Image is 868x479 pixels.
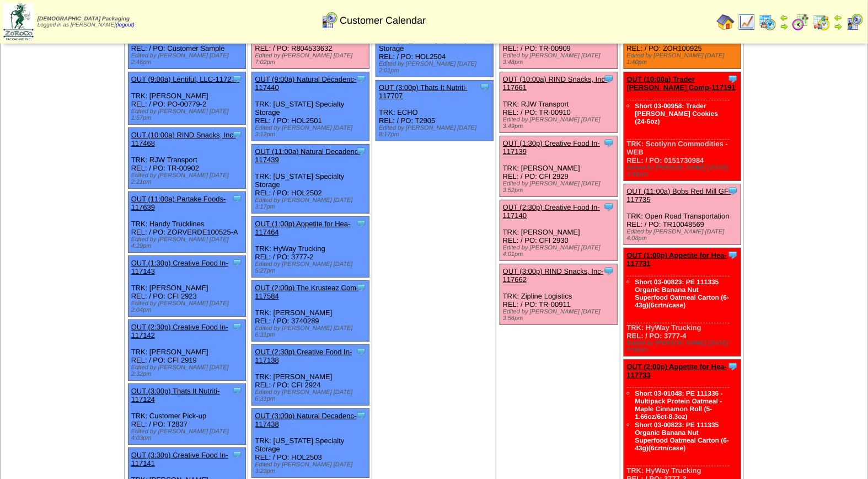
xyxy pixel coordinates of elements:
[131,172,245,185] div: Edited by [PERSON_NAME] [DATE] 2:21pm
[717,13,735,31] img: home.gif
[232,321,243,332] img: Tooltip
[232,257,243,268] img: Tooltip
[320,12,338,29] img: calendarcustomer.gif
[131,52,245,66] div: Edited by [PERSON_NAME] [DATE] 2:46pm
[627,52,741,66] div: Edited by [PERSON_NAME] [DATE] 1:40pm
[3,3,34,40] img: zoroco-logo-small.webp
[780,13,789,22] img: arrowleft.gif
[376,81,494,141] div: TRK: ECHO REL: / PO: T2905
[738,13,756,31] img: line_graph.gif
[727,73,738,84] img: Tooltip
[503,116,617,130] div: Edited by [PERSON_NAME] [DATE] 3:49pm
[635,421,730,452] a: Short 03-00823: PE 111335 Organic Banana Nut Superfood Oatmeal Carton (6-43g)(6crtn/case)
[834,13,843,22] img: arrowleft.gif
[759,13,776,31] img: calendarprod.gif
[792,13,810,31] img: calendarblend.gif
[232,129,243,140] img: Tooltip
[603,73,614,84] img: Tooltip
[379,125,493,138] div: Edited by [PERSON_NAME] [DATE] 8:17pm
[255,147,360,164] a: OUT (11:00a) Natural Decadenc-117439
[356,146,367,157] img: Tooltip
[131,451,228,467] a: OUT (3:30p) Creative Food In-117141
[131,364,245,377] div: Edited by [PERSON_NAME] [DATE] 2:32pm
[255,197,369,210] div: Edited by [PERSON_NAME] [DATE] 3:17pm
[834,22,843,31] img: arrowright.gif
[128,72,245,125] div: TRK: [PERSON_NAME] REL: / PO: PO-00779-2
[232,449,243,460] img: Tooltip
[727,249,738,260] img: Tooltip
[255,412,356,428] a: OUT (3:00p) Natural Decadenc-117438
[252,345,369,406] div: TRK: [PERSON_NAME] REL: / PO: CFI 2924
[813,13,831,31] img: calendarinout.gif
[780,22,789,31] img: arrowright.gif
[128,256,245,317] div: TRK: [PERSON_NAME] REL: / PO: CFI 2923
[37,16,135,28] span: Logged in as [PERSON_NAME]
[131,131,236,147] a: OUT (10:00a) RIND Snacks, Inc-117468
[128,128,245,189] div: TRK: RJW Transport REL: / PO: TR-00902
[627,363,727,379] a: OUT (2:00p) Appetite for Hea-117733
[603,201,614,212] img: Tooltip
[255,325,369,338] div: Edited by [PERSON_NAME] [DATE] 6:31pm
[624,72,741,181] div: TRK: Scotlynn Commodities - WEB REL: / PO: 0151730984
[128,192,245,253] div: TRK: Handy Trucklines REL: / PO: ZORVERDE100525-A
[356,282,367,293] img: Tooltip
[624,184,741,245] div: TRK: Open Road Transportation REL: / PO: TR10048569
[624,248,741,356] div: TRK: HyWay Trucking REL: / PO: 3777-4
[128,384,245,445] div: TRK: Customer Pick-up REL: / PO: T2837
[356,73,367,84] img: Tooltip
[232,193,243,204] img: Tooltip
[131,387,220,403] a: OUT (3:00p) Thats It Nutriti-117124
[727,361,738,372] img: Tooltip
[252,145,369,214] div: TRK: [US_STATE] Specialty Storage REL: / PO: HOL2502
[356,218,367,229] img: Tooltip
[116,22,135,28] a: (logout)
[603,137,614,148] img: Tooltip
[503,267,604,284] a: OUT (3:00p) RIND Snacks, Inc-117662
[503,75,608,92] a: OUT (10:00a) RIND Snacks, Inc-117661
[503,203,600,220] a: OUT (2:30p) Creative Food In-117140
[255,75,356,92] a: OUT (9:00a) Natural Decadenc-117440
[379,61,493,74] div: Edited by [PERSON_NAME] [DATE] 2:01pm
[131,323,228,339] a: OUT (2:30p) Creative Food In-117142
[255,125,369,138] div: Edited by [PERSON_NAME] [DATE] 3:12pm
[252,409,369,478] div: TRK: [US_STATE] Specialty Storage REL: / PO: HOL2503
[128,320,245,381] div: TRK: [PERSON_NAME] REL: / PO: CFI 2919
[255,389,369,402] div: Edited by [PERSON_NAME] [DATE] 6:31pm
[255,284,358,300] a: OUT (2:00p) The Krusteaz Com-117584
[379,83,468,100] a: OUT (3:00p) Thats It Nutriti-117707
[500,200,617,261] div: TRK: [PERSON_NAME] REL: / PO: CFI 2930
[503,139,600,156] a: OUT (1:30p) Creative Food In-117139
[255,220,350,236] a: OUT (1:00p) Appetite for Hea-117464
[503,52,617,66] div: Edited by [PERSON_NAME] [DATE] 3:48pm
[727,185,738,196] img: Tooltip
[131,300,245,313] div: Edited by [PERSON_NAME] [DATE] 2:04pm
[627,251,727,268] a: OUT (1:00p) Appetite for Hea-117731
[131,75,239,83] a: OUT (9:00a) Lentiful, LLC-117276
[356,410,367,421] img: Tooltip
[340,15,426,26] span: Customer Calendar
[232,385,243,396] img: Tooltip
[627,340,741,353] div: Edited by [PERSON_NAME] [DATE] 9:36pm
[846,13,864,31] img: calendarcustomer.gif
[500,72,617,133] div: TRK: RJW Transport REL: / PO: TR-00910
[232,73,243,84] img: Tooltip
[627,187,731,204] a: OUT (11:00a) Bobs Red Mill GF-117735
[356,346,367,357] img: Tooltip
[131,428,245,441] div: Edited by [PERSON_NAME] [DATE] 4:03pm
[252,72,369,141] div: TRK: [US_STATE] Specialty Storage REL: / PO: HOL2501
[37,16,130,22] span: [DEMOGRAPHIC_DATA] Packaging
[635,278,730,309] a: Short 03-00823: PE 111335 Organic Banana Nut Superfood Oatmeal Carton (6-43g)(6crtn/case)
[255,261,369,274] div: Edited by [PERSON_NAME] [DATE] 5:27pm
[627,164,741,178] div: Edited by [PERSON_NAME] [DATE] 1:49pm
[627,228,741,242] div: Edited by [PERSON_NAME] [DATE] 4:08pm
[479,82,490,93] img: Tooltip
[635,390,723,421] a: Short 03-01048: PE 111336 - Multipack Protein Oatmeal - Maple Cinnamon Roll (5-1.66oz/6ct-8.3oz)
[500,136,617,197] div: TRK: [PERSON_NAME] REL: / PO: CFI 2929
[603,265,614,276] img: Tooltip
[503,244,617,258] div: Edited by [PERSON_NAME] [DATE] 4:01pm
[255,461,369,475] div: Edited by [PERSON_NAME] [DATE] 3:23pm
[503,180,617,194] div: Edited by [PERSON_NAME] [DATE] 3:52pm
[255,348,352,364] a: OUT (2:30p) Creative Food In-117138
[131,236,245,249] div: Edited by [PERSON_NAME] [DATE] 4:29pm
[131,259,228,275] a: OUT (1:30p) Creative Food In-117143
